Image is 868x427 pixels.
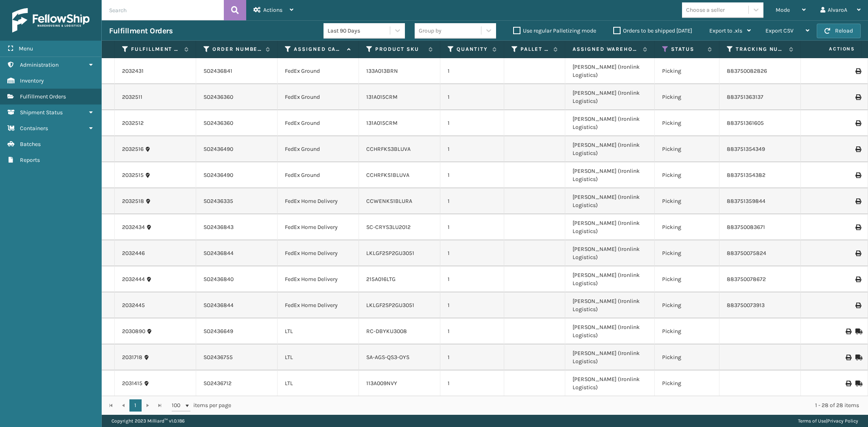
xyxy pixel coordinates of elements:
label: Fulfillment Order Id [131,46,180,53]
a: 883751361605 [727,120,764,126]
span: Containers [20,125,48,132]
td: [PERSON_NAME] (Ironlink Logistics) [565,110,655,136]
i: Print Label [855,303,860,308]
td: SO2436360 [196,110,278,136]
a: 2032434 [122,223,145,231]
h3: Fulfillment Orders [109,26,173,36]
a: CCWENKS1BLURA [366,198,412,205]
a: 2030890 [122,327,145,335]
a: Privacy Policy [827,418,858,424]
td: FedEx Ground [278,136,359,162]
td: Picking [655,214,719,240]
span: Batches [20,141,41,148]
td: 1 [440,188,504,214]
a: RC-DBYKU3008 [366,328,407,335]
span: Export CSV [765,27,794,34]
td: SO2436649 [196,318,278,344]
td: SO2436712 [196,370,278,396]
td: [PERSON_NAME] (Ironlink Logistics) [565,58,655,84]
a: 883751354349 [727,146,765,152]
span: Export to .xls [709,27,742,34]
td: FedEx Home Delivery [278,266,359,292]
a: LKLGF2SP2GU3051 [366,302,414,309]
td: Picking [655,188,719,214]
td: Picking [655,318,719,344]
span: Shipment Status [20,109,63,116]
td: [PERSON_NAME] (Ironlink Logistics) [565,136,655,162]
label: Orders to be shipped [DATE] [613,27,692,34]
a: 2032446 [122,249,145,257]
td: [PERSON_NAME] (Ironlink Logistics) [565,344,655,370]
span: Actions [803,42,860,56]
label: Quantity [457,46,488,53]
td: LTL [278,344,359,370]
td: 1 [440,318,504,344]
td: [PERSON_NAME] (Ironlink Logistics) [565,162,655,188]
td: SO2436360 [196,84,278,110]
span: Mode [776,7,790,13]
a: 883750075824 [727,250,766,257]
td: 1 [440,58,504,84]
td: Picking [655,370,719,396]
a: 883751359844 [727,198,765,205]
td: FedEx Home Delivery [278,292,359,318]
a: 2032516 [122,145,144,153]
td: Picking [655,344,719,370]
td: SO2436840 [196,266,278,292]
td: Picking [655,58,719,84]
td: 1 [440,136,504,162]
i: Mark as Shipped [855,355,860,360]
span: 100 [172,401,184,410]
td: [PERSON_NAME] (Ironlink Logistics) [565,188,655,214]
i: Print Label [855,224,860,230]
td: Picking [655,266,719,292]
a: 2032445 [122,301,145,309]
i: Mark as Shipped [855,329,860,334]
i: Mark as Shipped [855,381,860,386]
td: [PERSON_NAME] (Ironlink Logistics) [565,214,655,240]
span: Actions [263,7,282,13]
a: SA-AGS-QS3-OYS [366,354,409,361]
a: 2031415 [122,379,142,388]
label: Assigned Carrier Service [294,46,343,53]
td: Picking [655,84,719,110]
td: SO2436755 [196,344,278,370]
td: FedEx Home Delivery [278,188,359,214]
td: Picking [655,240,719,266]
span: Administration [20,61,59,68]
i: Print Label [855,146,860,152]
a: LKLGF2SP2GU3051 [366,250,414,257]
label: Use regular Palletizing mode [513,27,596,34]
a: 131A015CRM [366,120,398,126]
a: CCHRFKS1BLUVA [366,172,409,179]
label: Assigned Warehouse [573,46,639,53]
td: [PERSON_NAME] (Ironlink Logistics) [565,318,655,344]
td: FedEx Home Delivery [278,214,359,240]
div: Choose a seller [686,6,725,14]
a: 133A013BRN [366,68,398,74]
td: FedEx Ground [278,58,359,84]
td: [PERSON_NAME] (Ironlink Logistics) [565,292,655,318]
td: SO2436490 [196,136,278,162]
a: 883751354382 [727,172,765,179]
a: 2031718 [122,353,142,362]
a: 883750083671 [727,224,765,231]
div: | [798,415,858,427]
i: Print Label [855,198,860,204]
p: Copyright 2023 Milliard™ v 1.0.186 [112,415,185,427]
td: Picking [655,110,719,136]
a: 2032444 [122,275,145,283]
label: Pallet Name [520,46,549,53]
span: Menu [19,45,33,52]
td: [PERSON_NAME] (Ironlink Logistics) [565,370,655,396]
span: Reports [20,157,40,163]
label: Order Number [212,46,262,53]
td: 1 [440,162,504,188]
td: LTL [278,370,359,396]
img: logo [12,8,90,33]
td: Picking [655,292,719,318]
a: 113A009NVY [366,380,397,387]
td: SO2436844 [196,240,278,266]
a: 2032518 [122,197,144,205]
i: Print BOL [846,381,851,386]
